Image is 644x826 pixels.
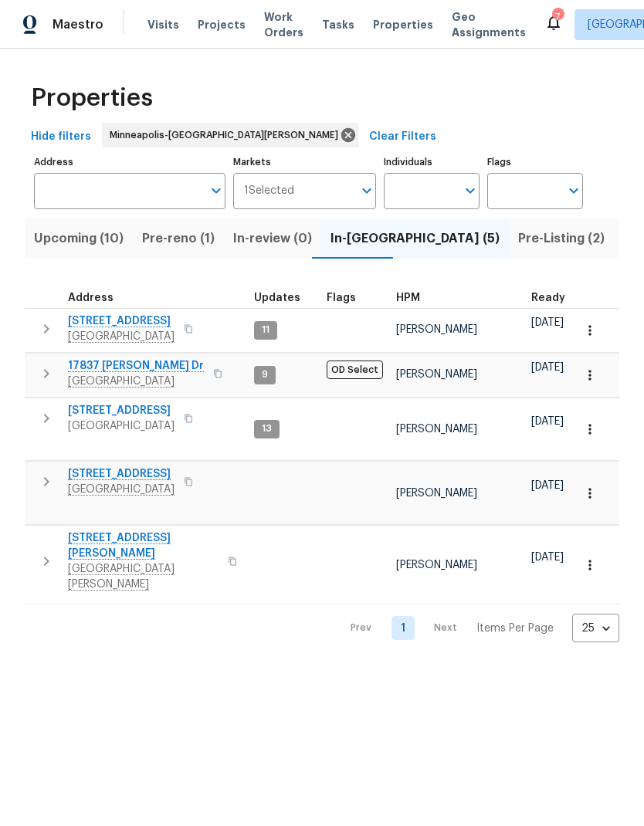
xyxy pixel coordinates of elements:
span: Ready [531,293,565,303]
button: Hide filters [25,123,97,151]
span: Visits [147,17,179,32]
div: Earliest renovation start date (first business day after COE or Checkout) [531,293,579,303]
span: [STREET_ADDRESS] [68,403,175,418]
span: [DATE] [531,480,564,491]
label: Markets [233,157,377,167]
span: Work Orders [264,9,303,40]
span: Clear Filters [369,127,436,147]
span: Projects [198,17,246,32]
span: Address [68,293,114,303]
button: Open [563,180,585,201]
span: [PERSON_NAME] [396,369,477,380]
span: Hide filters [31,127,91,147]
label: Flags [487,157,583,167]
span: [DATE] [531,362,564,373]
span: [DATE] [531,416,564,427]
div: Minneapolis-[GEOGRAPHIC_DATA][PERSON_NAME] [102,123,358,147]
div: 25 [572,608,619,648]
p: Items Per Page [476,621,554,636]
label: Address [34,157,225,167]
span: OD Select [327,361,383,379]
span: 13 [256,422,278,435]
span: HPM [396,293,420,303]
span: 9 [256,368,274,381]
span: [PERSON_NAME] [396,424,477,435]
span: Maestro [53,17,103,32]
button: Clear Filters [363,123,442,151]
span: In-review (0) [233,228,312,249]
span: Minneapolis-[GEOGRAPHIC_DATA][PERSON_NAME] [110,127,344,143]
button: Open [205,180,227,201]
span: In-[GEOGRAPHIC_DATA] (5) [330,228,500,249]
span: Flags [327,293,356,303]
span: Updates [254,293,300,303]
a: Goto page 1 [391,616,415,640]
span: Properties [373,17,433,32]
span: Tasks [322,19,354,30]
span: Pre-reno (1) [142,228,215,249]
span: [GEOGRAPHIC_DATA] [68,418,175,434]
div: 7 [552,9,563,25]
button: Open [356,180,378,201]
button: Open [459,180,481,201]
span: [PERSON_NAME] [396,324,477,335]
span: [DATE] [531,552,564,563]
nav: Pagination Navigation [336,614,619,642]
span: [DATE] [531,317,564,328]
span: Upcoming (10) [34,228,124,249]
label: Individuals [384,157,480,167]
span: Pre-Listing (2) [518,228,605,249]
span: 1 Selected [244,184,294,198]
span: 11 [256,323,276,337]
span: Properties [31,90,153,106]
span: [PERSON_NAME] [396,488,477,499]
span: [PERSON_NAME] [396,560,477,570]
span: Geo Assignments [452,9,526,40]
